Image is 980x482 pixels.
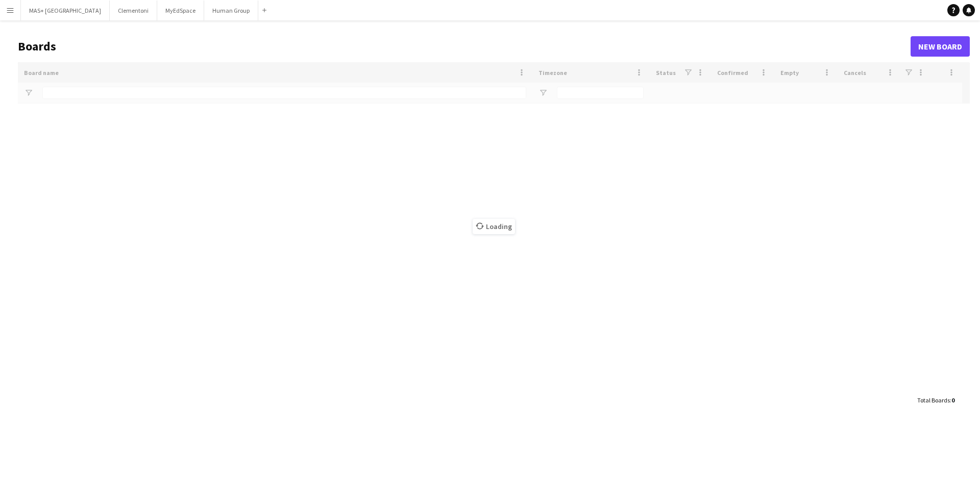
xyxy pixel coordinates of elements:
button: Human Group [204,1,258,20]
button: Clementoni [110,1,157,20]
span: Loading [473,219,515,234]
h1: Boards [18,39,911,54]
div: : [917,390,954,410]
button: MyEdSpace [157,1,204,20]
span: Total Boards [917,396,950,404]
button: MAS+ [GEOGRAPHIC_DATA] [21,1,110,20]
span: 0 [951,396,954,404]
a: New Board [911,36,970,57]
